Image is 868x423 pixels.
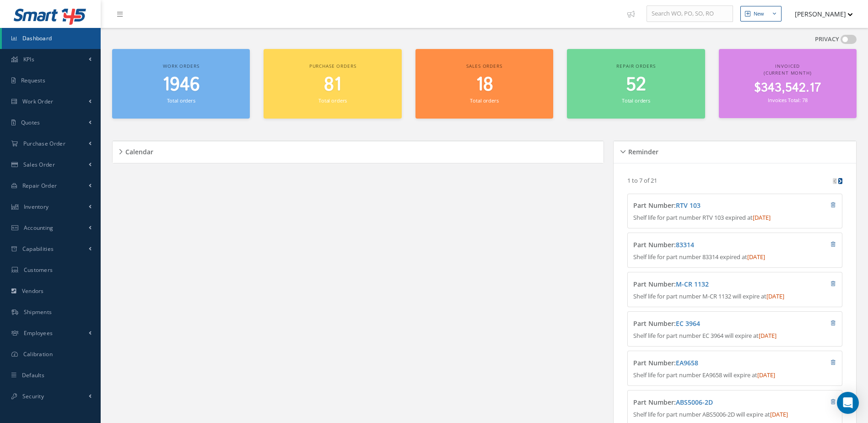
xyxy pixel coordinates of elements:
h4: Part Number [633,202,782,210]
p: Shelf life for part number ABS5006-2D will expire at [633,410,836,419]
a: M-CR 1132 [676,280,709,288]
small: Total orders [470,97,498,104]
span: Sales orders [466,63,502,69]
span: : [674,201,701,210]
span: : [674,319,700,328]
h4: Part Number [633,359,782,367]
span: Accounting [24,224,54,232]
a: EA9658 [676,358,698,367]
p: Shelf life for part number RTV 103 expired at [633,213,836,222]
span: Defaults [22,371,44,379]
span: Customers [24,266,53,274]
h5: Reminder [625,145,658,156]
span: : [674,280,709,288]
a: EC 3964 [676,319,700,328]
p: Shelf life for part number 83314 expired at [633,253,836,262]
a: Invoiced (Current Month) $343,542.17 Invoices Total: 78 [719,49,857,119]
span: : [674,358,698,367]
span: Capabilities [22,245,54,253]
span: 81 [324,72,341,98]
p: Shelf life for part number M-CR 1132 will expire at [633,292,836,301]
span: : [674,240,694,249]
span: Purchase orders [309,63,356,69]
button: New [740,6,782,22]
div: New [754,10,764,18]
span: (Current Month) [764,70,812,76]
span: : [674,398,713,407]
input: Search WO, PO, SO, RO [647,5,733,22]
span: 18 [476,72,493,98]
span: Quotes [21,119,40,126]
h4: Part Number [633,241,782,249]
span: 1946 [162,72,200,98]
span: [DATE] [753,213,771,222]
h4: Part Number [633,399,782,407]
span: Work orders [163,63,199,69]
p: Shelf life for part number EA9658 will expire at [633,371,836,380]
span: Requests [21,76,45,84]
span: Invoiced [775,63,800,69]
a: RTV 103 [676,201,701,210]
span: Repair orders [616,63,655,69]
a: ABS5006-2D [676,398,713,407]
span: [DATE] [747,253,765,261]
h4: Part Number [633,320,782,328]
span: [DATE] [770,410,788,418]
span: Work Order [22,98,54,105]
span: [DATE] [766,292,784,300]
div: Open Intercom Messenger [837,392,859,414]
span: 52 [626,72,646,98]
small: Total orders [167,97,195,104]
span: Calibration [23,350,53,358]
a: Dashboard [2,28,101,49]
h5: Calendar [123,145,153,156]
label: PRIVACY [815,35,839,44]
span: Dashboard [22,34,52,42]
h4: Part Number [633,281,782,288]
span: Repair Order [22,182,57,190]
span: Purchase Order [23,140,65,147]
a: Work orders 1946 Total orders [112,49,250,119]
span: Inventory [24,203,49,211]
span: [DATE] [759,331,776,340]
small: Total orders [318,97,347,104]
p: Shelf life for part number EC 3964 will expire at [633,331,836,341]
span: Vendors [22,287,44,295]
span: KPIs [23,55,34,63]
span: Employees [24,329,53,337]
p: 1 to 7 of 21 [627,176,657,184]
span: Sales Order [23,161,55,168]
span: [DATE] [757,371,775,379]
a: Repair orders 52 Total orders [567,49,705,119]
span: Security [22,392,44,400]
small: Total orders [622,97,650,104]
button: [PERSON_NAME] [786,5,853,23]
small: Invoices Total: 78 [768,97,807,103]
a: Sales orders 18 Total orders [415,49,553,119]
a: 83314 [676,240,694,249]
span: $343,542.17 [754,79,821,97]
span: Shipments [24,308,52,316]
a: Purchase orders 81 Total orders [264,49,401,119]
